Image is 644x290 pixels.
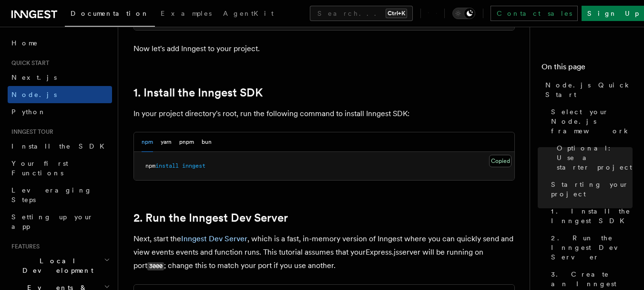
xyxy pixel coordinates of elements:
[547,229,633,266] a: 2. Run the Inngest Dev Server
[161,10,212,17] span: Examples
[11,74,57,81] span: Next.js
[11,38,38,48] span: Home
[489,155,511,167] button: Copied
[386,9,407,18] kbd: Ctrl+K
[8,256,104,275] span: Local Development
[545,80,633,99] span: Node.js Quick Start
[133,232,515,273] p: Next, start the , which is a fast, in-memory version of Inngest where you can quickly send and vi...
[155,3,217,26] a: Examples
[11,160,68,177] span: Your first Functions
[223,10,274,17] span: AgentKit
[547,176,633,203] a: Starting your project
[553,140,633,176] a: Optional: Use a starter project
[145,162,155,169] span: npm
[133,107,515,120] p: In your project directory's root, run the following command to install Inngest SDK:
[65,3,155,27] a: Documentation
[8,34,112,52] a: Home
[8,155,112,182] a: Your first Functions
[71,10,149,17] span: Documentation
[11,186,92,204] span: Leveraging Steps
[8,208,112,235] a: Setting up your app
[8,128,53,136] span: Inngest tour
[551,180,633,199] span: Starting your project
[542,61,633,76] h4: On this page
[452,8,475,19] button: Toggle dark mode
[8,86,112,103] a: Node.js
[133,211,288,225] a: 2. Run the Inngest Dev Server
[547,103,633,140] a: Select your Node.js framework
[542,76,633,103] a: Node.js Quick Start
[551,206,633,226] span: 1. Install the Inngest SDK
[179,132,194,152] button: pnpm
[8,59,49,67] span: Quick start
[182,162,205,169] span: inngest
[133,86,263,99] a: 1. Install the Inngest SDK
[11,108,46,116] span: Python
[547,203,633,229] a: 1. Install the Inngest SDK
[310,6,413,21] button: Search...Ctrl+K
[11,91,57,98] span: Node.js
[8,252,112,279] button: Local Development
[11,142,110,150] span: Install the SDK
[11,213,93,230] span: Setting up your app
[551,233,633,262] span: 2. Run the Inngest Dev Server
[551,107,633,136] span: Select your Node.js framework
[181,234,247,243] a: Inngest Dev Server
[8,138,112,155] a: Install the SDK
[147,262,164,270] code: 3000
[133,42,515,55] p: Now let's add Inngest to your project.
[202,132,212,152] button: bun
[142,132,153,152] button: npm
[8,243,40,250] span: Features
[8,182,112,208] a: Leveraging Steps
[155,162,179,169] span: install
[557,143,633,172] span: Optional: Use a starter project
[491,6,578,21] a: Contact sales
[8,69,112,86] a: Next.js
[161,132,172,152] button: yarn
[217,3,279,26] a: AgentKit
[8,103,112,120] a: Python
